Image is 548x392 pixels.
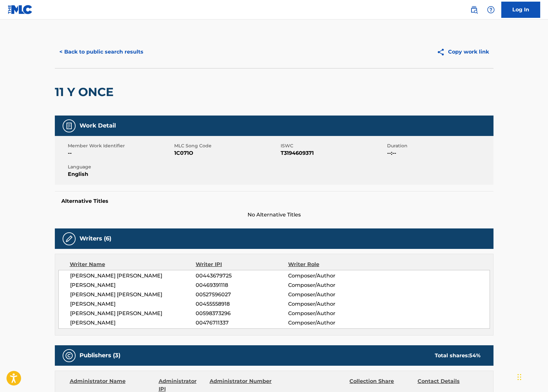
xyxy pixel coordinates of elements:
[288,300,372,308] span: Composer/Author
[55,211,493,219] span: No Alternative Titles
[196,261,288,268] div: Writer IPI
[68,142,173,149] span: Member Work Identifier
[70,319,196,327] span: [PERSON_NAME]
[70,300,196,308] span: [PERSON_NAME]
[281,149,385,157] span: T3194609371
[65,352,73,360] img: Publishers
[70,310,196,317] span: [PERSON_NAME] [PERSON_NAME]
[8,5,33,14] img: MLC Logo
[470,6,478,14] img: search
[196,319,288,327] span: 00476711337
[174,149,279,157] span: 1C071O
[68,149,173,157] span: --
[196,272,288,280] span: 00443679725
[435,352,481,360] div: Total shares:
[288,310,372,317] span: Composer/Author
[281,142,385,149] span: ISWC
[68,170,173,178] span: English
[70,291,196,299] span: [PERSON_NAME] [PERSON_NAME]
[70,261,196,268] div: Writer Name
[55,44,148,60] button: < Back to public search results
[501,2,540,18] a: Log In
[196,291,288,299] span: 00527596027
[55,85,117,99] h2: 11 Y ONCE
[437,48,448,56] img: Copy work link
[516,361,548,392] iframe: Chat Widget
[469,352,481,359] span: 54 %
[432,44,493,60] button: Copy work link
[387,142,492,149] span: Duration
[387,149,492,157] span: --:--
[61,198,487,204] h5: Alternative Titles
[288,291,372,299] span: Composer/Author
[79,122,116,129] h5: Work Detail
[65,235,73,243] img: Writers
[70,272,196,280] span: [PERSON_NAME] [PERSON_NAME]
[196,300,288,308] span: 00455558918
[484,3,497,16] div: Help
[487,6,495,14] img: help
[65,122,73,130] img: Work Detail
[196,281,288,289] span: 00469391118
[288,281,372,289] span: Composer/Author
[70,281,196,289] span: [PERSON_NAME]
[288,261,372,268] div: Writer Role
[288,272,372,280] span: Composer/Author
[79,352,120,359] h5: Publishers (3)
[518,367,521,387] div: Drag
[79,235,111,242] h5: Writers (6)
[174,142,279,149] span: MLC Song Code
[68,164,173,170] span: Language
[196,310,288,317] span: 00598373296
[288,319,372,327] span: Composer/Author
[468,3,481,16] a: Public Search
